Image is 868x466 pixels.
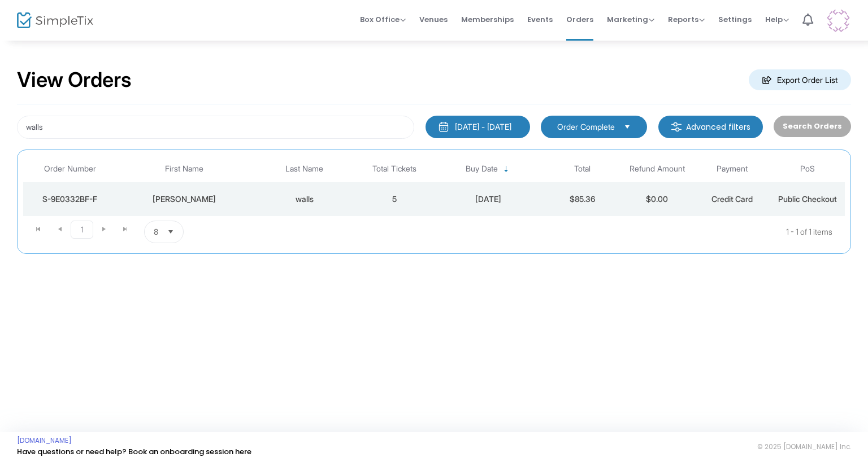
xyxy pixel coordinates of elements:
[17,116,414,139] input: Search by name, email, phone, order number, ip address, or last 4 digits of card
[620,182,695,216] td: $0.00
[778,194,837,204] span: Public Checkout
[44,164,96,174] span: Order Number
[455,121,511,133] div: [DATE] - [DATE]
[360,14,406,25] span: Box Office
[71,221,93,239] span: Page 1
[607,14,654,25] span: Marketing
[668,14,705,25] span: Reports
[466,164,498,174] span: Buy Date
[545,182,620,216] td: $85.36
[17,68,132,93] h2: View Orders
[357,182,432,216] td: 5
[671,121,682,133] img: filter
[17,436,72,445] a: [DOMAIN_NAME]
[718,5,752,34] span: Settings
[26,194,114,205] div: S-9E0332BF-F
[502,165,511,174] span: Sortable
[120,194,249,205] div: nicole
[285,164,323,174] span: Last Name
[255,194,354,205] div: walls
[800,164,815,174] span: PoS
[757,442,851,451] span: © 2025 [DOMAIN_NAME] Inc.
[426,116,530,138] button: [DATE] - [DATE]
[527,5,553,34] span: Events
[545,156,620,182] th: Total
[557,121,615,133] span: Order Complete
[17,446,251,457] a: Have questions or need help? Book an onboarding session here
[658,116,763,138] m-button: Advanced filters
[619,121,635,133] button: Select
[163,221,179,243] button: Select
[23,156,845,216] div: Data table
[765,14,789,25] span: Help
[749,69,851,90] m-button: Export Order List
[154,226,158,238] span: 8
[357,156,432,182] th: Total Tickets
[419,5,448,34] span: Venues
[435,194,542,205] div: 9/9/2025
[711,194,753,204] span: Credit Card
[717,164,748,174] span: Payment
[566,5,593,34] span: Orders
[438,121,449,133] img: monthly
[165,164,203,174] span: First Name
[620,156,695,182] th: Refund Amount
[296,221,832,243] kendo-pager-info: 1 - 1 of 1 items
[461,5,514,34] span: Memberships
